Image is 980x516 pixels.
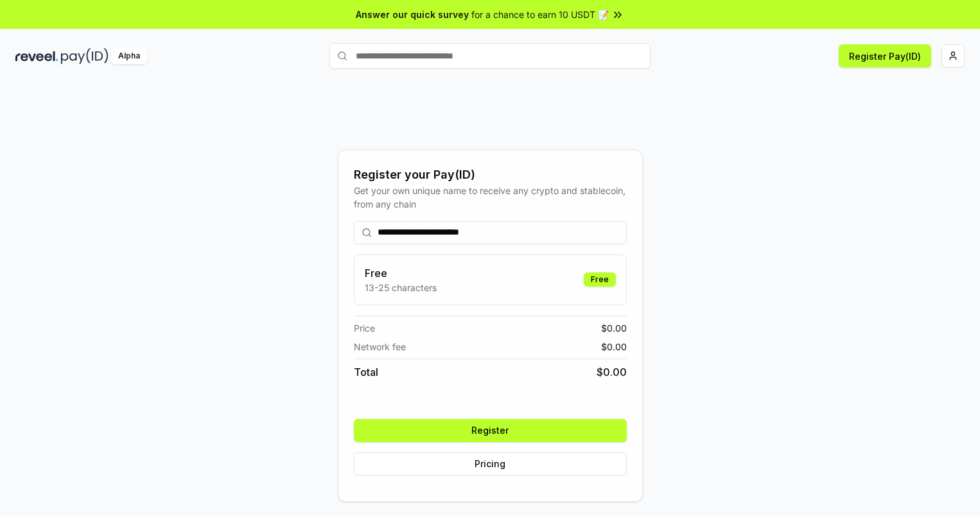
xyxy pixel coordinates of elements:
[354,340,406,353] span: Network fee
[584,272,616,287] div: Free
[471,8,609,21] span: for a chance to earn 10 USDT 📝
[354,419,627,442] button: Register
[111,48,147,64] div: Alpha
[839,44,931,67] button: Register Pay(ID)
[354,364,378,380] span: Total
[601,321,627,335] span: $ 0.00
[365,265,437,281] h3: Free
[354,166,627,184] div: Register your Pay(ID)
[354,321,375,335] span: Price
[354,184,627,211] div: Get your own unique name to receive any crypto and stablecoin, from any chain
[365,281,437,294] p: 13-25 characters
[354,452,627,476] button: Pricing
[15,48,58,64] img: reveel_dark
[601,340,627,353] span: $ 0.00
[61,48,109,64] img: pay_id
[356,8,469,21] span: Answer our quick survey
[597,364,627,380] span: $ 0.00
